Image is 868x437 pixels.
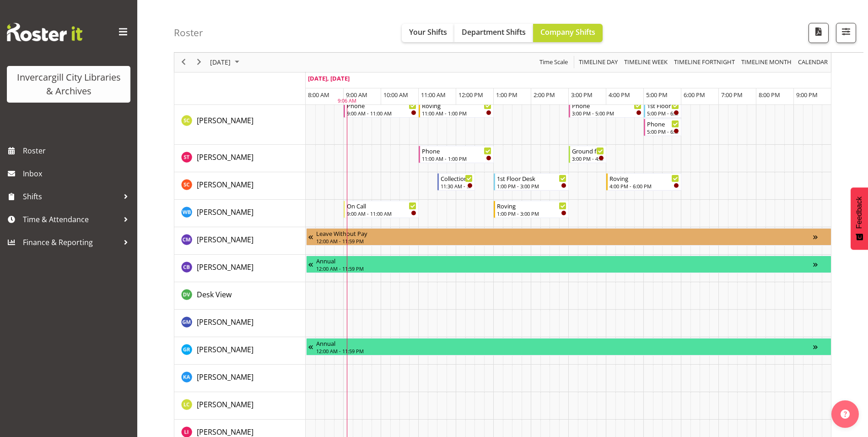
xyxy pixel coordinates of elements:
div: 9:06 AM [338,98,356,105]
div: Invercargill City Libraries & Archives [16,71,121,98]
span: 6:00 PM [684,91,705,99]
div: 4:00 PM - 6:00 PM [609,182,679,190]
div: Phone [572,101,642,110]
div: Samuel Carter"s event - 1st Floor Desk Begin From Monday, October 6, 2025 at 5:00:00 PM GMT+13:00... [644,100,681,118]
a: Desk View [197,289,232,300]
span: [PERSON_NAME] [197,115,253,126]
div: Roving [497,201,566,210]
span: Timeline Fortnight [673,57,736,68]
span: [DATE], [DATE] [308,74,350,82]
div: Serena Casey"s event - Collections Begin From Monday, October 6, 2025 at 11:30:00 AM GMT+13:00 En... [437,173,475,191]
span: Time & Attendance [23,213,119,226]
div: 12:00 AM - 11:59 PM [316,265,813,272]
span: Company Shifts [540,27,595,37]
div: Chris Broad"s event - Annual Begin From Monday, October 6, 2025 at 12:00:00 AM GMT+13:00 Ends At ... [306,256,831,273]
button: Next [193,57,205,68]
div: Samuel Carter"s event - Phone Begin From Monday, October 6, 2025 at 3:00:00 PM GMT+13:00 Ends At ... [569,100,644,118]
div: next period [191,53,207,72]
button: Time Scale [538,57,570,68]
div: October 6, 2025 [207,53,245,72]
span: [PERSON_NAME] [197,262,253,272]
a: [PERSON_NAME] [197,234,253,245]
div: 1st Floor Desk [497,174,566,183]
div: 5:00 PM - 6:00 PM [647,128,679,135]
a: [PERSON_NAME] [197,262,253,273]
div: Willem Burger"s event - Roving Begin From Monday, October 6, 2025 at 1:00:00 PM GMT+13:00 Ends At... [494,201,569,218]
span: Timeline Day [578,57,619,68]
div: Serena Casey"s event - Roving Begin From Monday, October 6, 2025 at 4:00:00 PM GMT+13:00 Ends At ... [606,173,681,191]
a: [PERSON_NAME] [197,152,253,163]
span: 1:00 PM [496,91,518,99]
div: Phone [347,101,416,110]
a: [PERSON_NAME] [197,115,253,126]
a: [PERSON_NAME] [197,317,253,328]
span: [PERSON_NAME] [197,344,253,355]
td: Grace Roscoe-Squires resource [174,337,306,365]
div: Serena Casey"s event - 1st Floor Desk Begin From Monday, October 6, 2025 at 1:00:00 PM GMT+13:00 ... [494,173,569,191]
div: Samuel Carter"s event - Phone Begin From Monday, October 6, 2025 at 5:00:00 PM GMT+13:00 Ends At ... [644,119,681,136]
td: Chris Broad resource [174,255,306,282]
button: Your Shifts [402,24,454,42]
span: Desk View [197,290,232,300]
button: Timeline Month [740,57,793,68]
span: Finance & Reporting [23,235,119,249]
div: 11:00 AM - 1:00 PM [422,109,491,117]
span: 8:00 PM [759,91,780,99]
span: [PERSON_NAME] [197,372,253,382]
div: Phone [422,146,491,155]
div: 1st Floor Desk [647,101,679,110]
td: Saniya Thompson resource [174,145,306,172]
td: Linda Cooper resource [174,392,306,420]
button: Department Shifts [454,24,533,42]
span: Your Shifts [409,27,447,37]
span: calendar [797,57,829,68]
span: [DATE] [209,57,232,68]
span: Shifts [23,190,119,203]
span: 2:00 PM [534,91,555,99]
div: Samuel Carter"s event - Phone Begin From Monday, October 6, 2025 at 9:00:00 AM GMT+13:00 Ends At ... [344,100,419,118]
div: Samuel Carter"s event - Roving Begin From Monday, October 6, 2025 at 11:00:00 AM GMT+13:00 Ends A... [419,100,494,118]
button: Download a PDF of the roster for the current day [809,23,829,43]
span: 8:00 AM [308,91,329,99]
div: 11:00 AM - 1:00 PM [422,155,491,162]
td: Chamique Mamolo resource [174,227,306,255]
span: 12:00 PM [458,91,483,99]
div: Ground floor Help Desk [572,146,604,155]
div: 5:00 PM - 6:00 PM [647,109,679,117]
button: Month [797,57,830,68]
span: 3:00 PM [571,91,593,99]
button: Timeline Day [577,57,620,68]
td: Kathy Aloniu resource [174,365,306,392]
div: previous period [176,53,191,72]
div: Leave Without Pay [316,229,813,238]
span: Department Shifts [462,27,526,37]
img: help-xxl-2.png [841,410,850,419]
button: October 2025 [209,57,243,68]
div: Collections [441,174,473,183]
div: Grace Roscoe-Squires"s event - Annual Begin From Monday, October 6, 2025 at 12:00:00 AM GMT+13:00... [306,338,831,355]
div: Annual [316,256,813,265]
div: Saniya Thompson"s event - Phone Begin From Monday, October 6, 2025 at 11:00:00 AM GMT+13:00 Ends ... [419,146,494,163]
div: 12:00 AM - 11:59 PM [316,347,813,355]
div: Roving [609,174,679,183]
div: 11:30 AM - 12:30 PM [441,182,473,190]
span: 9:00 PM [796,91,818,99]
div: 3:00 PM - 4:00 PM [572,155,604,162]
td: Desk View resource [174,282,306,310]
a: [PERSON_NAME] [197,179,253,190]
span: Feedback [855,197,863,229]
td: Serena Casey resource [174,172,306,200]
a: [PERSON_NAME] [197,344,253,355]
a: [PERSON_NAME] [197,207,253,218]
span: [PERSON_NAME] [197,207,253,217]
div: 1:00 PM - 3:00 PM [497,182,566,190]
span: 7:00 PM [721,91,743,99]
div: 9:00 AM - 11:00 AM [347,109,416,117]
div: On Call [347,201,416,210]
span: [PERSON_NAME] [197,399,253,410]
span: Roster [23,144,133,158]
span: 10:00 AM [383,91,408,99]
button: Company Shifts [533,24,603,42]
button: Previous [178,57,190,68]
div: Chamique Mamolo"s event - Leave Without Pay Begin From Monday, October 6, 2025 at 12:00:00 AM GMT... [306,228,831,246]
